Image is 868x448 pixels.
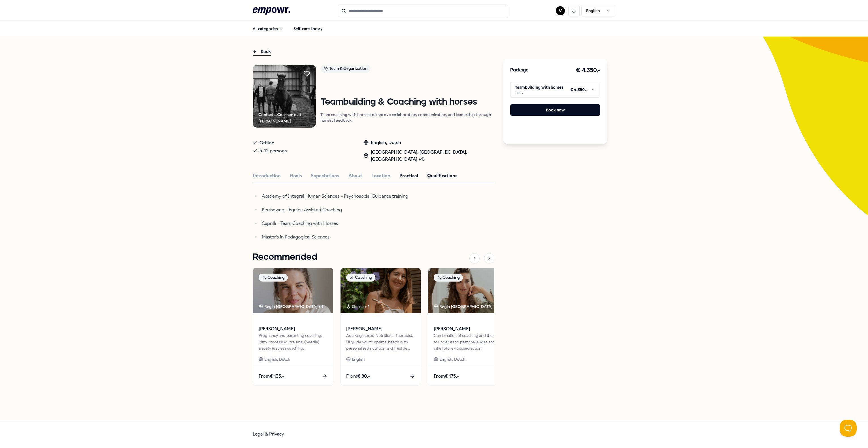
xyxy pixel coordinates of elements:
[289,23,327,34] a: Self-care library
[348,172,362,179] button: About
[346,325,415,333] span: [PERSON_NAME]
[399,172,418,179] button: Practical
[428,268,508,313] img: package image
[262,192,437,200] p: Academy of Integral Human Sciences – Psychosocial Guidance training
[258,111,316,124] div: Contact – Coachen met [PERSON_NAME]
[264,356,290,362] span: English, Dutch
[434,303,493,310] div: Regio [GEOGRAPHIC_DATA]
[253,268,333,313] img: package image
[371,172,390,179] button: Location
[434,325,503,333] span: [PERSON_NAME]
[290,172,302,179] button: Goals
[341,268,421,313] img: package image
[434,274,463,282] div: Coaching
[428,268,509,386] a: package imageCoachingRegio [GEOGRAPHIC_DATA] [PERSON_NAME]Combination of coaching and therapy to ...
[510,67,528,74] h3: Package
[248,23,327,34] nav: Main
[320,97,495,107] h1: Teambuilding & Coaching with horses
[346,373,370,380] span: From € 80,-
[320,65,495,75] a: Team & Organization
[840,420,857,437] iframe: Help Scout Beacon - Open
[556,6,565,15] button: V
[320,112,495,123] p: Team coaching with horses to improve collaboration, communication, and leadership through honest ...
[363,149,494,163] div: [GEOGRAPHIC_DATA], [GEOGRAPHIC_DATA], [GEOGRAPHIC_DATA] +1)
[320,65,371,73] div: Team & Organization
[253,250,317,264] h1: Recommended
[338,5,508,17] input: Search for products, categories or subcategories
[259,274,288,282] div: Coaching
[311,172,339,179] button: Expectations
[259,147,287,155] span: 5-12 persons
[259,139,274,147] span: Offline
[434,332,503,351] div: Combination of coaching and therapy to understand past challenges and take future-focused action.
[259,303,323,310] div: Regio [GEOGRAPHIC_DATA] + 1
[576,66,601,75] h3: € 4.350,-
[262,219,437,227] p: Caprilli – Team Coaching with Horses
[346,274,375,282] div: Coaching
[346,303,369,310] div: Online + 1
[510,104,600,116] button: Book now
[439,356,465,362] span: English, Dutch
[253,268,333,386] a: package imageCoachingRegio [GEOGRAPHIC_DATA] + 1[PERSON_NAME]Pregnancy and parenting coaching, bi...
[248,23,288,34] button: All categories
[340,268,421,386] a: package imageCoachingOnline + 1[PERSON_NAME]As a Registered Nutritional Therapist, I'll guide you...
[434,373,459,380] span: From € 175,-
[363,139,494,146] div: English, Dutch
[427,172,458,179] button: Qualifications
[259,332,327,351] div: Pregnancy and parenting coaching, birth processing, trauma, (needle) anxiety & stress coaching.
[262,206,437,214] p: Keulseweg - Equine Assisted Coaching
[346,332,415,351] div: As a Registered Nutritional Therapist, I'll guide you to optimal health with personalised nutriti...
[259,325,327,333] span: [PERSON_NAME]
[259,373,284,380] span: From € 135,-
[352,356,365,362] span: English
[253,65,316,128] img: Product Image
[262,233,437,241] p: Master's in Pedagogical Sciences
[253,48,271,56] div: Back
[253,172,281,179] button: Introduction
[253,431,284,437] a: Legal & Privacy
